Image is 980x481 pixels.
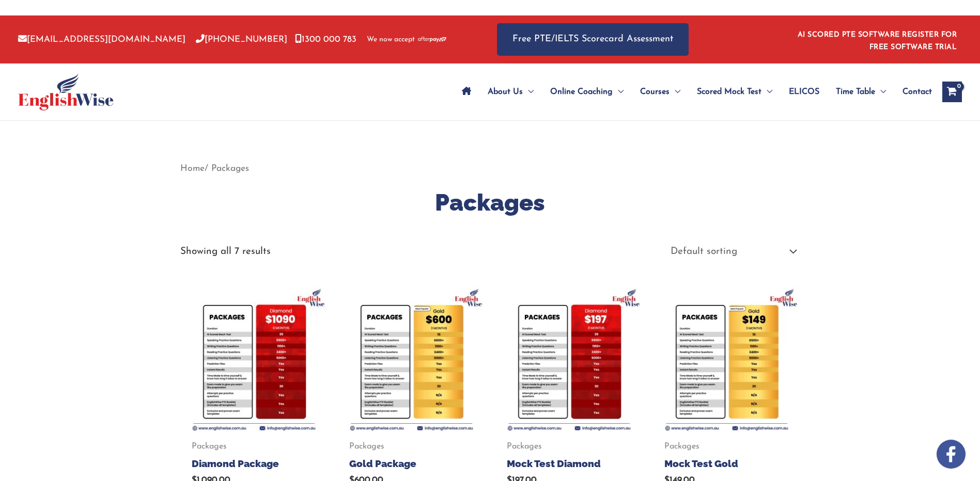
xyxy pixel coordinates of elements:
[542,74,632,110] a: Online CoachingMenu Toggle
[180,247,271,256] p: Showing all 7 results
[507,457,630,475] a: Mock Test Diamond
[789,74,819,110] span: ELICOS
[613,74,624,110] span: Menu Toggle
[418,37,446,42] img: Afterpay-Logo
[761,74,772,110] span: Menu Toggle
[689,74,781,110] a: Scored Mock TestMenu Toggle
[664,457,788,475] a: Mock Test Gold
[836,74,875,110] span: Time Table
[875,74,886,110] span: Menu Toggle
[798,31,957,51] a: AI SCORED PTE SOFTWARE REGISTER FOR FREE SOFTWARE TRIAL
[180,286,328,433] img: Diamond Package
[653,286,800,433] img: Mock Test Gold
[495,286,643,433] img: Mock Test Diamond
[192,457,315,475] a: Diamond Package
[192,441,315,452] span: Packages
[479,74,542,110] a: About UsMenu Toggle
[507,457,630,470] h2: Mock Test Diamond
[670,74,680,110] span: Menu Toggle
[662,242,800,262] select: Shop order
[903,74,932,110] span: Contact
[791,23,962,56] aside: Header Widget 1
[180,164,205,173] a: Home
[942,82,962,102] a: View Shopping Cart, empty
[180,186,800,219] h1: Packages
[507,441,630,452] span: Packages
[828,74,894,110] a: Time TableMenu Toggle
[550,74,613,110] span: Online Coaching
[697,74,761,110] span: Scored Mock Test
[664,457,788,470] h2: Mock Test Gold
[632,74,689,110] a: CoursesMenu Toggle
[349,457,473,475] a: Gold Package
[523,74,534,110] span: Menu Toggle
[454,74,932,110] nav: Site Navigation: Main Menu
[894,74,932,110] a: Contact
[18,73,114,110] img: cropped-ew-logo
[349,441,473,452] span: Packages
[664,441,788,452] span: Packages
[338,286,485,433] img: Gold Package
[781,74,828,110] a: ELICOS
[937,440,966,469] img: white-facebook.png
[640,74,670,110] span: Courses
[497,23,689,56] a: Free PTE/IELTS Scorecard Assessment
[180,160,800,177] nav: Breadcrumb
[488,74,523,110] span: About Us
[18,35,185,44] a: [EMAIL_ADDRESS][DOMAIN_NAME]
[192,457,315,470] h2: Diamond Package
[367,35,415,45] span: We now accept
[295,35,356,44] a: 1300 000 783
[349,457,473,470] h2: Gold Package
[196,35,287,44] a: [PHONE_NUMBER]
